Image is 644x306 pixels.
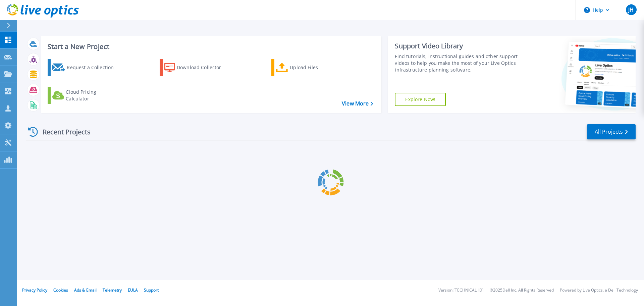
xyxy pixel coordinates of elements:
a: Privacy Policy [22,287,47,293]
div: Recent Projects [26,124,100,140]
a: Cloud Pricing Calculator [48,87,122,104]
span: JH [628,7,634,12]
a: EULA [128,287,138,293]
div: Request a Collection [67,61,120,74]
h3: Start a New Project [48,43,373,50]
div: Support Video Library [395,42,521,50]
a: Request a Collection [48,59,122,76]
a: All Projects [587,124,636,139]
div: Upload Files [290,61,343,74]
a: Cookies [53,287,68,293]
a: Telemetry [103,287,122,293]
a: Upload Files [271,59,346,76]
div: Find tutorials, instructional guides and other support videos to help you make the most of your L... [395,53,521,73]
a: Explore Now! [395,93,446,106]
a: View More [342,100,373,107]
li: © 2025 Dell Inc. All Rights Reserved [490,288,554,293]
a: Download Collector [160,59,234,76]
li: Version: [TECHNICAL_ID] [438,288,484,293]
div: Cloud Pricing Calculator [66,89,119,102]
a: Ads & Email [74,287,97,293]
li: Powered by Live Optics, a Dell Technology [560,288,638,293]
a: Support [144,287,159,293]
div: Download Collector [177,61,230,74]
